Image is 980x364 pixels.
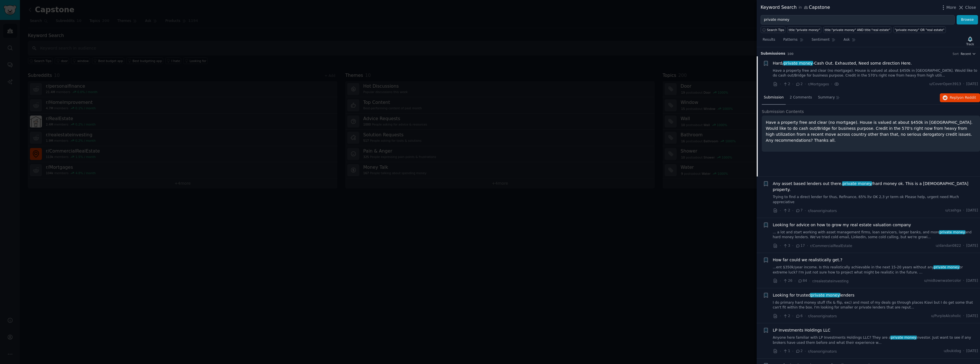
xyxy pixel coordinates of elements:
a: Results [761,35,777,47]
span: Submission Contents [762,109,804,115]
span: 6 [795,314,803,319]
span: · [805,208,806,214]
a: Trying to find a direct lender for thus, Refinance, 65% ltv OK 2,3 yr term ok Please help, urgent... [773,195,978,205]
span: [DATE] [966,278,978,283]
span: Search Tips [767,28,784,32]
a: Ask [842,35,858,47]
span: [DATE] [966,243,978,248]
span: Results [763,37,775,42]
a: Have a property free and clear (no mortgage). House is valued at about $450k in [GEOGRAPHIC_DATA]... [773,68,978,78]
span: Summary [818,95,835,100]
span: 3 [783,243,790,248]
span: · [780,243,781,249]
span: r/realestateinvesting [812,279,849,283]
span: r/loanoriginators [808,349,837,353]
span: Close [965,5,976,11]
p: Have a property free and clear (no mortgage). House is valued at about $450k in [GEOGRAPHIC_DATA]... [766,120,976,143]
button: Search Tips [761,26,785,33]
span: Recent [961,52,971,56]
span: on Reddit [959,96,976,100]
span: · [809,278,810,284]
button: Track [964,35,976,47]
span: 2 [783,82,790,87]
span: [DATE] [966,314,978,319]
a: Patterns [781,35,805,47]
span: Reply [950,95,976,100]
span: · [792,81,793,87]
span: · [805,81,806,87]
span: · [780,208,781,214]
a: Anyone here familiar with LP Investments Holdings LLC? They are aprivate moneyinvestor. Just want... [773,335,978,345]
input: Try a keyword related to your business [761,15,955,25]
span: Any asset based lenders out there. /hard money ok. This is a [DEMOGRAPHIC_DATA] property. [773,181,978,193]
span: in [799,5,802,10]
a: Looking for advice on how to grow my real estate valuation company [773,222,911,228]
span: Looking for trusted lenders [773,292,855,298]
div: Sort [953,52,959,56]
div: Track [966,42,974,46]
span: · [805,348,806,354]
span: r/loanoriginators [808,209,837,213]
span: 100 [787,52,794,55]
div: "private money" OR "real estate" [895,28,944,32]
span: 7 [795,208,803,213]
button: Close [958,5,976,11]
span: · [780,81,781,87]
span: private money [842,181,872,186]
span: · [792,243,793,249]
span: 2 Comments [790,95,812,100]
a: I do primary hard money stuff (fix & flip, exc) and most of my deals go through places Kiavi but ... [773,300,978,310]
span: private money [810,293,840,297]
span: Patterns [783,37,797,42]
span: u/cashga [945,208,961,213]
a: "private money" OR "real estate" [893,26,946,33]
a: title:"private money" AND title:"real estate" [823,26,891,33]
button: Recent [961,52,976,56]
span: · [963,208,964,213]
span: Hard/ -Cash Out. Exhausted, Need some direction Here. [773,60,912,66]
a: Sentiment [810,35,838,47]
span: u/CoverOpen3913 [929,82,961,87]
span: r/CommercialRealEstate [810,244,852,248]
span: · [792,208,793,214]
span: · [805,313,806,319]
span: · [795,278,796,284]
span: 2 [795,349,803,354]
a: Replyon Reddit [940,93,980,102]
a: title:"private money" [787,26,821,33]
span: private money [783,61,813,65]
span: · [963,243,964,248]
span: · [831,81,832,87]
span: [DATE] [966,82,978,87]
span: · [780,313,781,319]
a: Any asset based lenders out there.private money/hard money ok. This is a [DEMOGRAPHIC_DATA] prope... [773,181,978,193]
span: · [792,313,793,319]
span: u/dandan0822 [936,243,961,248]
span: Submission [764,95,784,100]
span: · [780,348,781,354]
span: Submission s [761,51,785,56]
span: 2 [783,208,790,213]
a: LP Investments Holdings LLC [773,327,830,333]
span: 17 [795,243,805,248]
span: 2 [783,314,790,319]
a: Looking for trustedprivate moneylenders [773,292,855,298]
span: · [780,278,781,284]
span: [DATE] [966,349,978,354]
span: [DATE] [966,208,978,213]
a: ... a lot and start working with asset management firms, loan servicers, larger banks, and morepr... [773,230,978,240]
button: Browse [957,15,978,25]
span: private money [939,230,965,234]
span: · [963,278,964,283]
span: r/loanoriginators [808,314,837,318]
span: r/Mortgages [808,82,829,86]
span: More [946,5,956,11]
a: How far could we realistically get.? [773,257,842,263]
span: u/PurpleAlcoholic [931,314,961,319]
span: Sentiment [812,37,830,42]
div: title:"private money" AND title:"real estate" [825,28,890,32]
span: Ask [844,37,850,42]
